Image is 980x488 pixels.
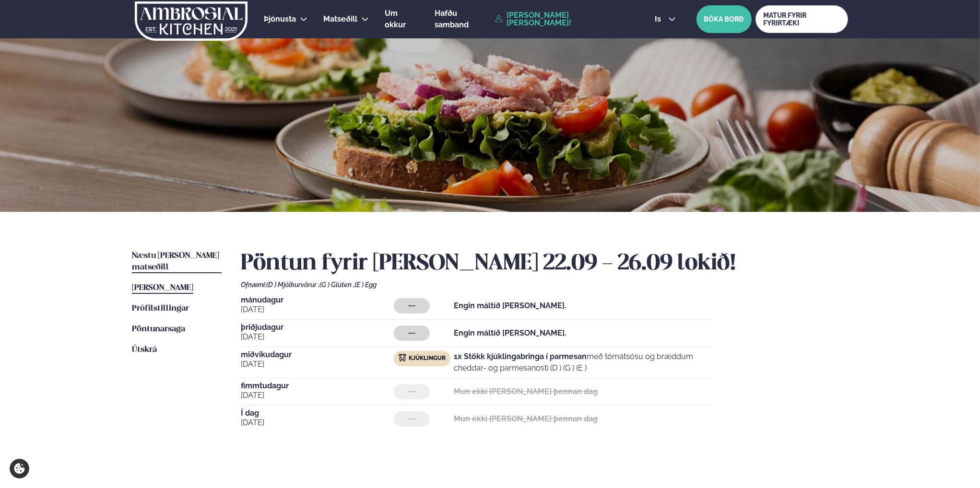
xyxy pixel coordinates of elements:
[319,281,354,289] span: (G ) Glúten ,
[399,354,406,361] img: chicken.svg
[408,329,415,337] span: ---
[132,325,185,333] span: Pöntunarsaga
[323,14,357,23] span: Matseðill
[10,459,29,478] a: Cookie settings
[241,382,394,390] span: fimmtudagur
[655,15,664,23] span: is
[647,15,683,23] button: is
[132,303,189,314] a: Prófílstillingar
[756,5,848,33] a: MATUR FYRIR FYRIRTÆKI
[241,304,394,315] span: [DATE]
[241,359,394,370] span: [DATE]
[454,351,711,374] p: með tómatsósu og bræddum cheddar- og parmesanosti (D ) (G ) (E )
[435,8,490,31] a: Hafðu samband
[132,282,193,294] a: [PERSON_NAME]
[134,1,248,41] img: logo
[132,252,219,271] span: Næstu [PERSON_NAME] matseðill
[241,281,848,289] div: Ofnæmi:
[241,324,394,331] span: þriðjudagur
[132,344,157,356] a: Útskrá
[241,417,394,429] span: [DATE]
[354,281,377,289] span: (E ) Egg
[132,250,222,273] a: Næstu [PERSON_NAME] matseðill
[408,388,415,395] span: ---
[408,302,415,310] span: ---
[132,324,185,335] a: Pöntunarsaga
[264,13,296,25] a: Þjónusta
[241,351,394,359] span: miðvikudagur
[323,13,357,25] a: Matseðill
[409,355,446,362] span: Kjúklingur
[241,250,848,277] h2: Pöntun fyrir [PERSON_NAME] 22.09 - 26.09 lokið!
[697,5,752,33] button: BÓKA BORÐ
[385,8,419,31] a: Um okkur
[454,328,567,337] strong: Engin máltíð [PERSON_NAME].
[435,9,469,29] span: Hafðu samband
[266,281,319,289] span: (D ) Mjólkurvörur ,
[241,331,394,343] span: [DATE]
[454,387,598,396] strong: Mun ekki [PERSON_NAME] þennan dag
[408,415,415,423] span: ---
[385,9,406,29] span: Um okkur
[454,352,587,361] strong: 1x Stökk kjúklingabringa í parmesan
[132,346,157,354] span: Útskrá
[241,390,394,401] span: [DATE]
[264,14,296,23] span: Þjónusta
[454,301,567,310] strong: Engin máltíð [PERSON_NAME].
[241,296,394,304] span: mánudagur
[454,414,598,423] strong: Mun ekki [PERSON_NAME] þennan dag
[132,284,193,292] span: [PERSON_NAME]
[241,409,394,417] span: Í dag
[132,304,189,313] span: Prófílstillingar
[495,12,633,27] a: [PERSON_NAME] [PERSON_NAME]!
